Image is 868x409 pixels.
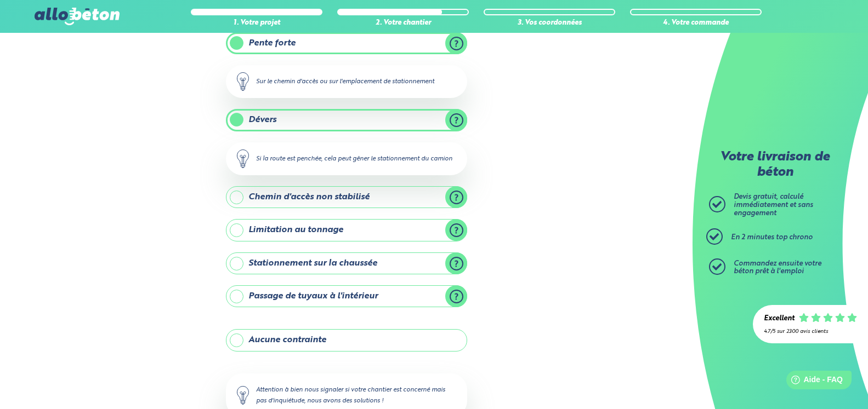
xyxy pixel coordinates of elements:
[226,109,467,131] label: Dévers
[734,260,821,275] span: Commandez ensuite votre béton prêt à l'emploi
[226,285,467,307] label: Passage de tuyaux à l'intérieur
[226,186,467,208] label: Chemin d'accès non stabilisé
[484,19,615,27] div: 3. Vos coordonnées
[764,329,857,335] div: 4.7/5 sur 2300 avis clients
[770,366,856,397] iframe: Help widget launcher
[35,8,119,25] img: allobéton
[226,219,467,241] label: Limitation au tonnage
[630,19,762,27] div: 4. Votre commande
[226,142,467,175] div: Si la route est penchée, cela peut gêner le stationnement du camion
[226,329,467,351] label: Aucune contrainte
[764,315,795,323] div: Excellent
[712,150,838,180] p: Votre livraison de béton
[337,19,469,27] div: 2. Votre chantier
[226,252,467,274] label: Stationnement sur la chaussée
[226,65,467,98] div: Sur le chemin d'accès ou sur l'emplacement de stationnement
[191,19,322,27] div: 1. Votre projet
[226,32,467,54] label: Pente forte
[734,193,813,216] span: Devis gratuit, calculé immédiatement et sans engagement
[731,234,813,241] span: En 2 minutes top chrono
